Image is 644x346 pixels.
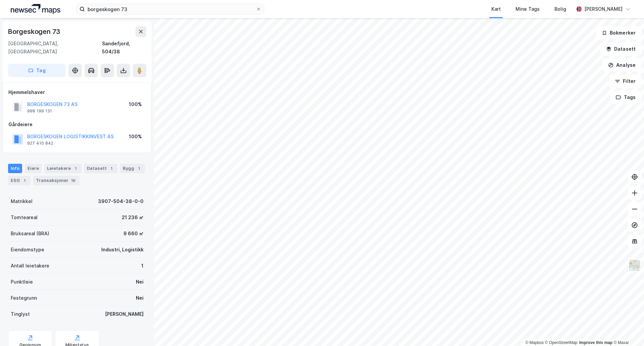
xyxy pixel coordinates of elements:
[101,246,144,254] div: Industri, Logistikk
[102,40,146,56] div: Sandefjord, 504/38
[33,176,79,185] div: Transaksjoner
[609,75,641,88] button: Filter
[11,278,33,286] div: Punktleie
[8,64,66,77] button: Tag
[44,164,82,173] div: Leietakere
[8,40,102,56] div: [GEOGRAPHIC_DATA], [GEOGRAPHIC_DATA]
[120,164,145,173] div: Bygg
[123,230,144,238] div: 9 660 ㎡
[8,26,62,37] div: Borgeskogen 73
[11,4,60,14] img: logo.a4113a55bc3d86da70a041830d287a7e.svg
[602,58,641,72] button: Analyse
[545,340,578,345] a: OpenStreetMap
[11,310,30,318] div: Tinglyst
[136,294,144,302] div: Nei
[129,133,142,141] div: 100%
[27,108,52,114] div: 998 199 131
[554,5,566,13] div: Bolig
[84,164,117,173] div: Datasett
[72,165,79,172] div: 1
[141,262,144,270] div: 1
[8,120,146,129] div: Gårdeiere
[11,246,44,254] div: Eiendomstype
[491,5,501,13] div: Kart
[516,5,540,13] div: Mine Tags
[105,310,144,318] div: [PERSON_NAME]
[11,230,49,238] div: Bruksareal (BRA)
[21,177,28,184] div: 1
[8,164,22,173] div: Info
[136,278,144,286] div: Nei
[136,165,142,172] div: 1
[610,91,641,104] button: Tags
[25,164,42,173] div: Eiere
[628,259,641,272] img: Z
[8,176,31,185] div: ESG
[11,213,38,221] div: Tomteareal
[579,340,612,345] a: Improve this map
[11,262,49,270] div: Antall leietakere
[596,26,641,40] button: Bokmerker
[584,5,623,13] div: [PERSON_NAME]
[525,340,544,345] a: Mapbox
[600,42,641,56] button: Datasett
[27,141,53,146] div: 927 410 842
[122,213,144,221] div: 21 236 ㎡
[610,314,644,346] div: Kontrollprogram for chat
[11,197,33,205] div: Matrikkel
[11,294,37,302] div: Festegrunn
[610,314,644,346] iframe: Chat Widget
[98,197,144,205] div: 3907-504-38-0-0
[8,88,146,96] div: Hjemmelshaver
[85,4,256,14] input: Søk på adresse, matrikkel, gårdeiere, leietakere eller personer
[70,177,77,184] div: 19
[108,165,115,172] div: 1
[129,100,142,108] div: 100%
